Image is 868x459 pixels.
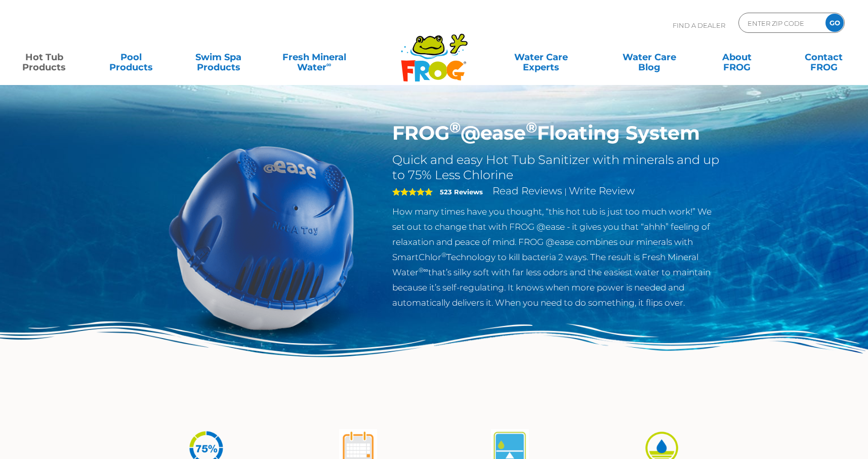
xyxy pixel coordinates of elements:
[790,47,858,67] a: ContactFROG
[615,47,683,67] a: Water CareBlog
[10,47,78,67] a: Hot TubProducts
[449,118,461,136] sup: ®
[492,185,562,197] a: Read Reviews
[185,47,253,67] a: Swim SpaProducts
[272,47,357,67] a: Fresh MineralWater∞
[673,13,725,38] p: Find A Dealer
[486,47,596,67] a: Water CareExperts
[419,266,428,274] sup: ®∞
[395,20,473,82] img: Frog Products Logo
[97,47,165,67] a: PoolProducts
[825,14,844,32] input: GO
[392,121,723,145] h1: FROG @ease Floating System
[440,188,483,196] strong: 523 Reviews
[526,118,537,136] sup: ®
[569,185,635,197] a: Write Review
[392,188,433,196] span: 5
[326,60,332,68] sup: ∞
[392,204,723,310] p: How many times have you thought, “this hot tub is just too much work!” We set out to change that ...
[703,47,771,67] a: AboutFROG
[146,121,378,353] img: hot-tub-product-atease-system.png
[441,251,446,259] sup: ®
[564,187,567,196] span: |
[392,152,723,183] h2: Quick and easy Hot Tub Sanitizer with minerals and up to 75% Less Chlorine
